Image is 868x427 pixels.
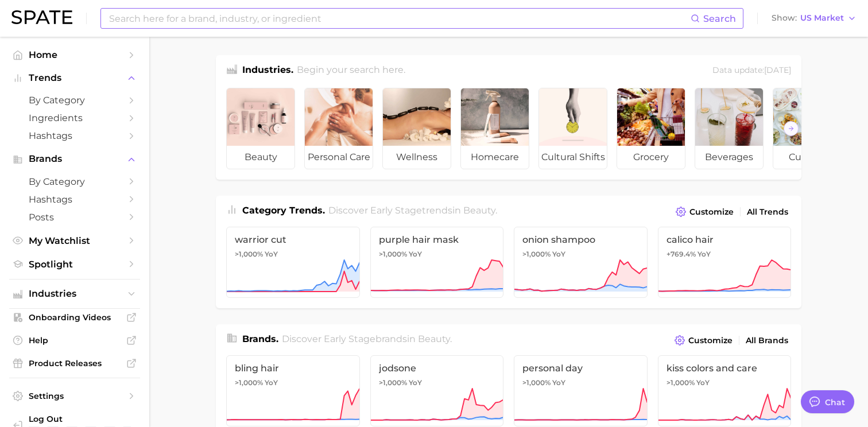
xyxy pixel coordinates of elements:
[9,127,140,145] a: Hashtags
[9,232,140,250] a: My Watchlist
[409,250,422,259] span: YoY
[552,378,565,387] span: YoY
[666,250,696,258] span: +769.4%
[29,414,131,424] span: Log Out
[461,146,529,169] span: homecare
[379,363,495,374] span: jodsone
[29,194,121,205] span: Hashtags
[772,15,797,21] span: Show
[695,88,764,169] a: beverages
[9,387,140,405] a: Settings
[29,95,121,106] span: by Category
[522,250,551,258] span: >1,000%
[242,333,278,344] span: Brands .
[9,191,140,208] a: Hashtags
[666,234,783,245] span: calico hair
[743,333,791,348] a: All Brands
[29,259,121,270] span: Spotlight
[703,13,736,24] span: Search
[226,355,360,426] a: bling hair>1,000% YoY
[9,255,140,273] a: Spotlight
[297,63,405,79] h2: Begin your search here.
[29,212,121,223] span: Posts
[746,336,788,346] span: All Brands
[370,227,504,298] a: purple hair mask>1,000% YoY
[265,378,278,387] span: YoY
[9,173,140,191] a: by Category
[672,332,735,348] button: Customize
[370,355,504,426] a: jodsone>1,000% YoY
[29,176,121,187] span: by Category
[328,205,497,216] span: Discover Early Stage trends in .
[226,88,295,169] a: beauty
[514,227,648,298] a: onion shampoo>1,000% YoY
[305,146,373,169] span: personal care
[242,205,325,216] span: Category Trends .
[282,333,452,344] span: Discover Early Stage brands in .
[673,204,737,220] button: Customize
[522,234,639,245] span: onion shampoo
[784,121,799,136] button: Scroll Right
[227,146,294,169] span: beauty
[265,250,278,259] span: YoY
[9,285,140,302] button: Industries
[658,355,792,426] a: kiss colors and care>1,000% YoY
[689,207,734,217] span: Customize
[539,146,607,169] span: cultural shifts
[418,333,450,344] span: beauty
[514,355,648,426] a: personal day>1,000% YoY
[9,208,140,226] a: Posts
[304,88,373,169] a: personal care
[769,11,859,26] button: ShowUS Market
[666,378,695,387] span: >1,000%
[235,250,263,258] span: >1,000%
[9,150,140,168] button: Brands
[463,205,495,216] span: beauty
[29,49,121,60] span: Home
[382,88,451,169] a: wellness
[9,91,140,109] a: by Category
[747,207,788,217] span: All Trends
[29,235,121,246] span: My Watchlist
[460,88,529,169] a: homecare
[29,154,121,164] span: Brands
[108,9,691,28] input: Search here for a brand, industry, or ingredient
[29,130,121,141] span: Hashtags
[800,15,844,21] span: US Market
[9,355,140,372] a: Product Releases
[379,234,495,245] span: purple hair mask
[688,336,733,346] span: Customize
[744,204,791,220] a: All Trends
[617,88,685,169] a: grocery
[9,309,140,326] a: Onboarding Videos
[29,358,121,368] span: Product Releases
[29,289,121,299] span: Industries
[226,227,360,298] a: warrior cut>1,000% YoY
[29,112,121,123] span: Ingredients
[379,250,407,258] span: >1,000%
[773,146,841,169] span: culinary
[552,250,565,259] span: YoY
[9,332,140,349] a: Help
[9,46,140,64] a: Home
[538,88,607,169] a: cultural shifts
[617,146,685,169] span: grocery
[522,378,551,387] span: >1,000%
[712,63,791,79] div: Data update: [DATE]
[29,391,121,401] span: Settings
[9,109,140,127] a: Ingredients
[29,312,121,323] span: Onboarding Videos
[658,227,792,298] a: calico hair+769.4% YoY
[235,363,351,374] span: bling hair
[11,10,72,24] img: SPATE
[522,363,639,374] span: personal day
[29,335,121,346] span: Help
[235,234,351,245] span: warrior cut
[379,378,407,387] span: >1,000%
[695,146,763,169] span: beverages
[773,88,842,169] a: culinary
[235,378,263,387] span: >1,000%
[383,146,451,169] span: wellness
[242,63,293,79] h1: Industries.
[696,378,710,387] span: YoY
